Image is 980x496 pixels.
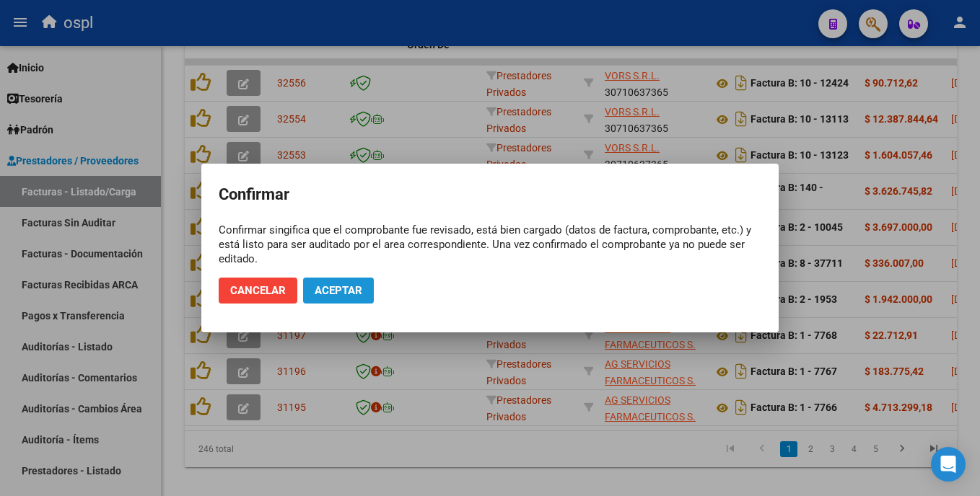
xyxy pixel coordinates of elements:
[303,278,374,304] button: Aceptar
[931,447,966,482] div: Open Intercom Messenger
[219,181,761,208] h2: Confirmar
[219,223,761,266] div: Confirmar singifica que el comprobante fue revisado, está bien cargado (datos de factura, comprob...
[315,284,362,297] span: Aceptar
[219,278,297,304] button: Cancelar
[230,284,286,297] span: Cancelar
